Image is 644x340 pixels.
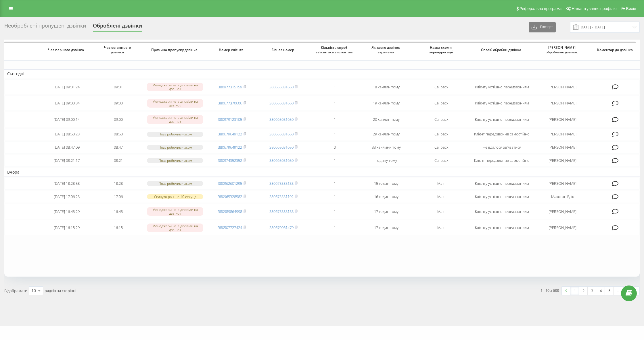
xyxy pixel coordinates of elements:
[93,178,144,190] td: 18:28
[412,141,471,154] td: Callback
[570,287,579,295] a: 1
[520,6,562,11] span: Реферальна програма
[412,155,471,167] td: Callback
[361,204,412,219] td: 17 годин тому
[218,181,242,186] a: 380962601295
[540,287,559,293] div: 1 - 10 з 688
[45,288,76,293] span: рядків на сторінці
[412,128,471,140] td: Callback
[93,204,144,219] td: 16:45
[263,48,304,52] span: Бізнес номер
[147,158,204,163] div: Поза робочим часом
[309,79,361,95] td: 1
[412,220,471,235] td: Main
[93,141,144,154] td: 08:47
[309,191,361,203] td: 1
[41,220,93,235] td: [DATE] 16:18:29
[533,96,592,111] td: [PERSON_NAME]
[218,100,242,106] a: 380677370606
[41,128,93,140] td: [DATE] 08:50:23
[269,194,294,199] a: 380675531192
[605,287,614,295] a: 5
[412,112,471,127] td: Callback
[147,224,204,232] div: Менеджери не відповіли на дзвінок
[41,141,93,154] td: [DATE] 08:47:09
[269,100,294,106] a: 380665031650
[218,209,242,214] a: 380989864998
[533,141,592,154] td: [PERSON_NAME]
[269,158,294,163] a: 380665031650
[412,96,471,111] td: Callback
[218,194,242,199] a: 380965328582
[269,181,294,186] a: 380675385133
[361,220,412,235] td: 17 годин тому
[533,178,592,190] td: [PERSON_NAME]
[471,191,533,203] td: Клієнту успішно передзвонили
[471,96,533,111] td: Клієнту успішно передзвонили
[361,112,412,127] td: 20 хвилин тому
[41,79,93,95] td: [DATE] 09:01:24
[309,141,361,154] td: 0
[269,84,294,90] a: 380665031650
[218,158,242,163] a: 380974352352
[4,69,640,78] td: Сьогодні
[212,48,253,52] span: Номер клієнта
[4,288,27,293] span: Відображати
[41,191,93,203] td: [DATE] 17:06:25
[471,79,533,95] td: Клієнту успішно передзвонили
[147,99,204,108] div: Менеджери не відповіли на дзвінок
[596,287,605,295] a: 4
[93,128,144,140] td: 08:50
[533,79,592,95] td: [PERSON_NAME]
[614,287,622,295] div: …
[269,117,294,122] a: 380665031650
[476,48,527,52] span: Спосіб обробки дзвінка
[361,141,412,154] td: 33 хвилини тому
[361,155,412,167] td: годину тому
[533,155,592,167] td: [PERSON_NAME]
[218,84,242,90] a: 380977315159
[471,112,533,127] td: Клієнту успішно передзвонили
[269,145,294,150] a: 380665031650
[314,45,355,54] span: Кількість спроб зв'язатись з клієнтом
[147,83,204,91] div: Менеджери не відповіли на дзвінок
[471,128,533,140] td: Клієнт передзвонив самостійно
[41,96,93,111] td: [DATE] 09:00:34
[41,155,93,167] td: [DATE] 08:21:17
[626,6,636,11] span: Вихід
[361,128,412,140] td: 29 хвилин тому
[93,96,144,111] td: 09:00
[533,204,592,219] td: [PERSON_NAME]
[4,23,86,32] div: Необроблені пропущені дзвінки
[471,204,533,219] td: Клієнту успішно передзвонили
[309,112,361,127] td: 1
[98,45,139,54] span: Час останнього дзвінка
[309,204,361,219] td: 1
[361,178,412,190] td: 15 годин тому
[597,48,635,52] span: Коментар до дзвінка
[412,204,471,219] td: Main
[147,145,204,150] div: Поза робочим часом
[539,45,586,54] span: [PERSON_NAME] оброблено дзвінок
[533,191,592,203] td: Макогон Едік
[533,112,592,127] td: [PERSON_NAME]
[269,131,294,137] a: 380665031650
[93,155,144,167] td: 08:21
[147,194,204,199] div: Скинуто раніше 10 секунд
[309,128,361,140] td: 1
[412,191,471,203] td: Main
[309,96,361,111] td: 1
[93,191,144,203] td: 17:06
[4,168,640,176] td: Вчора
[471,178,533,190] td: Клієнту успішно передзвонили
[412,79,471,95] td: Callback
[412,178,471,190] td: Main
[93,23,142,32] div: Оброблені дзвінки
[588,287,596,295] a: 3
[309,178,361,190] td: 1
[41,204,93,219] td: [DATE] 16:45:29
[529,22,556,32] button: Експорт
[147,207,204,216] div: Менеджери не відповіли на дзвінок
[572,6,616,11] span: Налаштування профілю
[309,220,361,235] td: 1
